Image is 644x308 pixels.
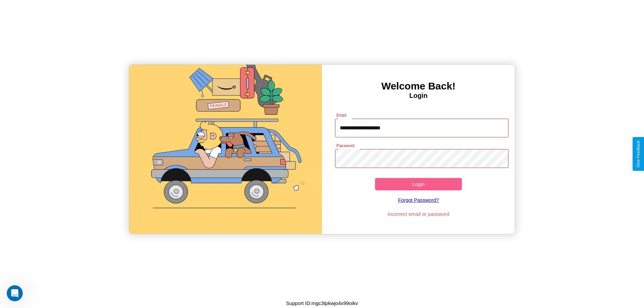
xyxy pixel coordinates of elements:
iframe: Intercom live chat [7,285,23,301]
label: Email [336,112,347,118]
p: Support ID: mgc3tpkwjo4x99oikv [286,299,358,308]
a: Forgot Password? [332,190,505,209]
img: gif [129,65,322,234]
button: Login [375,178,462,190]
h4: Login [322,92,515,100]
p: Incorrect email or password [332,209,505,219]
label: Password [336,143,354,148]
h3: Welcome Back! [322,80,515,92]
div: Give Feedback [636,140,641,168]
